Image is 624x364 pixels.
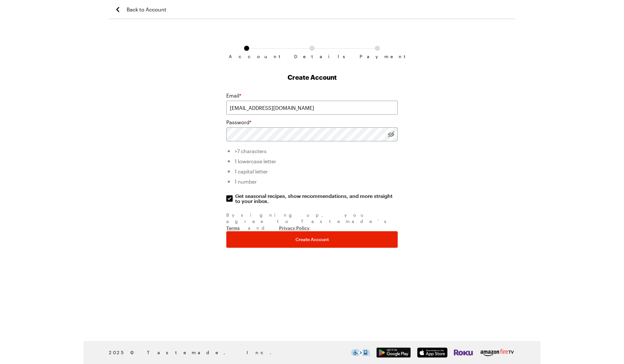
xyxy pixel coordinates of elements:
span: Get seasonal recipes, show recommendations, and more straight to your inbox. [235,193,398,204]
button: Create Account [226,231,398,248]
span: 1 lowercase letter [235,158,276,164]
span: 1 number [235,179,257,185]
a: Terms [226,225,240,231]
label: Password [226,118,251,126]
img: App Store [417,347,448,358]
input: Get seasonal recipes, show recommendations, and more straight to your inbox. [226,195,233,202]
img: Amazon Fire TV [479,347,515,358]
span: Payment [360,54,395,59]
img: Roku [454,347,473,358]
span: Details [294,54,330,59]
span: 1 capital letter [235,168,268,174]
span: >7 characters [235,148,267,154]
a: Privacy Policy [279,225,309,231]
span: Create Account [295,236,329,243]
img: Google Play [376,347,411,358]
img: This icon serves as a link to download the Level Access assistive technology app for individuals ... [351,349,370,356]
span: Account [229,54,264,59]
h1: Create Account [226,73,398,82]
span: 2025 © Tastemade, Inc. [109,349,351,356]
span: Back to Account [127,6,166,13]
div: By signing up , you agree to Tastemade's and . [226,212,398,231]
ol: Subscription checkout form navigation [226,46,398,54]
label: Email [226,92,241,99]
